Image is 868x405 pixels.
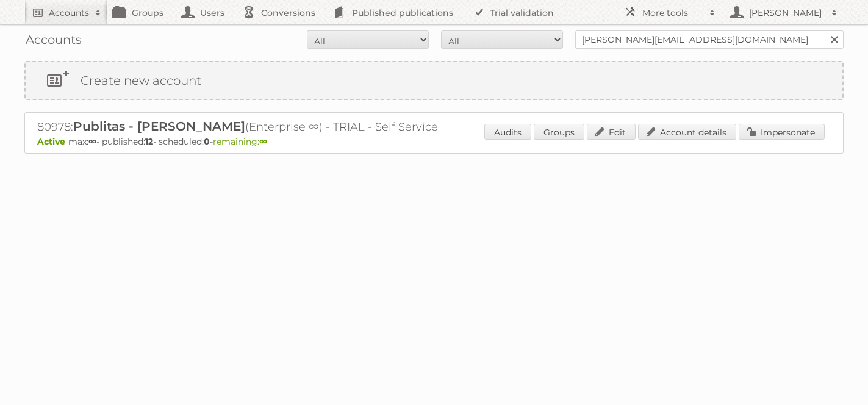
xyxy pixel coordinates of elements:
[642,7,703,19] h2: More tools
[739,124,825,140] a: Impersonate
[746,7,825,19] h2: [PERSON_NAME]
[145,136,153,147] strong: 12
[259,136,267,147] strong: ∞
[37,136,68,147] span: Active
[484,124,531,140] a: Audits
[587,124,636,140] a: Edit
[213,136,267,147] span: remaining:
[88,136,96,147] strong: ∞
[73,119,245,134] span: Publitas - [PERSON_NAME]
[37,119,464,135] h2: 80978: (Enterprise ∞) - TRIAL - Self Service
[534,124,584,140] a: Groups
[26,62,842,99] a: Create new account
[49,7,89,19] h2: Accounts
[37,136,831,147] p: max: - published: - scheduled: -
[204,136,210,147] strong: 0
[638,124,736,140] a: Account details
